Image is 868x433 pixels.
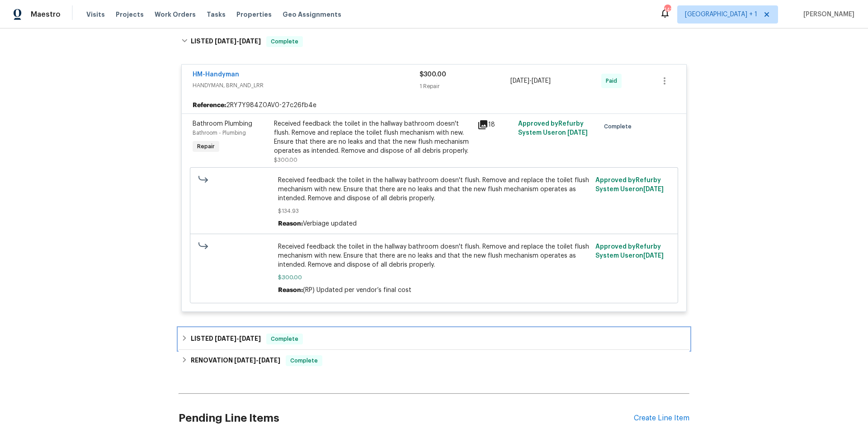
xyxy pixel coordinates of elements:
[191,36,261,47] h6: LISTED
[86,10,105,19] span: Visits
[193,81,420,90] span: HANDYMAN, BRN_AND_LRR
[267,334,302,344] span: Complete
[179,27,689,56] div: LISTED [DATE]-[DATE]Complete
[267,37,302,46] span: Complete
[179,350,689,372] div: RENOVATION [DATE]-[DATE]Complete
[595,177,664,193] span: Approved by Refurby System User on
[207,11,226,18] span: Tasks
[303,287,411,293] span: (RP) Updated per vendor’s final cost
[278,273,590,282] span: $300.00
[643,253,664,259] span: [DATE]
[236,10,272,19] span: Properties
[116,10,144,19] span: Projects
[287,356,321,365] span: Complete
[634,414,689,423] div: Create Line Item
[193,101,226,110] b: Reference:
[664,5,670,14] div: 142
[179,328,689,350] div: LISTED [DATE]-[DATE]Complete
[685,10,757,19] span: [GEOGRAPHIC_DATA] + 1
[191,334,261,344] h6: LISTED
[278,176,590,203] span: Received feedback the toilet in the hallway bathroom doesn't flush. Remove and replace the toilet...
[193,71,239,78] a: HM-Handyman
[155,10,196,19] span: Work Orders
[274,157,297,163] span: $300.00
[420,82,510,91] div: 1 Repair
[595,244,664,259] span: Approved by Refurby System User on
[604,122,635,131] span: Complete
[234,357,280,363] span: -
[567,130,588,136] span: [DATE]
[215,335,261,342] span: -
[643,186,664,193] span: [DATE]
[193,121,252,127] span: Bathroom Plumbing
[510,78,529,84] span: [DATE]
[193,130,246,136] span: Bathroom - Plumbing
[234,357,256,363] span: [DATE]
[193,142,218,151] span: Repair
[420,71,446,78] span: $300.00
[215,335,236,342] span: [DATE]
[606,76,621,85] span: Paid
[278,287,303,293] span: Reason:
[278,207,590,216] span: $134.93
[278,221,303,227] span: Reason:
[800,10,854,19] span: [PERSON_NAME]
[215,38,236,44] span: [DATE]
[278,242,590,269] span: Received feedback the toilet in the hallway bathroom doesn't flush. Remove and replace the toilet...
[283,10,341,19] span: Geo Assignments
[274,119,472,155] div: Received feedback the toilet in the hallway bathroom doesn't flush. Remove and replace the toilet...
[182,97,686,113] div: 2RY7Y984Z0AV0-27c26fb4e
[239,335,261,342] span: [DATE]
[518,121,588,136] span: Approved by Refurby System User on
[532,78,551,84] span: [DATE]
[259,357,280,363] span: [DATE]
[215,38,261,44] span: -
[303,221,357,227] span: Verbiage updated
[31,10,61,19] span: Maestro
[477,119,513,130] div: 18
[510,76,551,85] span: -
[239,38,261,44] span: [DATE]
[191,355,280,366] h6: RENOVATION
